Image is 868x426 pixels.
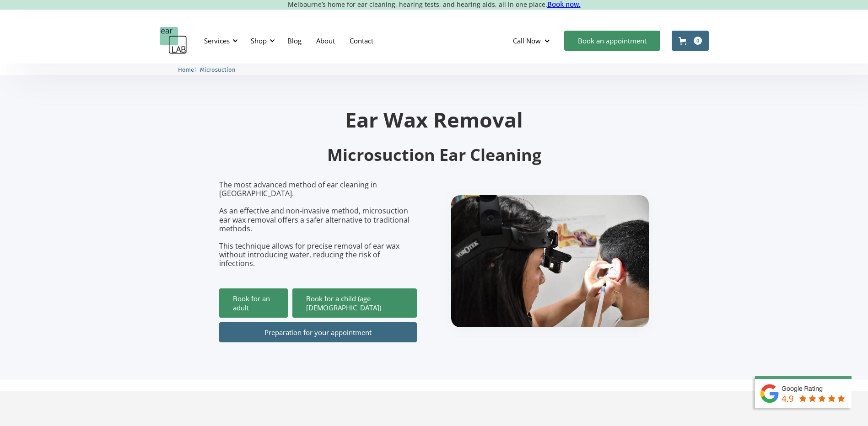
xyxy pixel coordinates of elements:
span: Home [178,66,194,73]
a: Home [178,65,194,74]
span: Microsuction [200,66,236,73]
a: Book an appointment [564,31,660,51]
li: 〉 [178,65,200,75]
a: home [160,27,187,54]
a: About [309,27,342,54]
a: Book for a child (age [DEMOGRAPHIC_DATA]) [292,288,417,318]
h1: Ear Wax Removal [219,109,649,130]
div: Call Now [513,36,541,45]
a: Contact [342,27,381,54]
div: Shop [251,36,267,45]
div: Services [199,27,241,54]
div: Shop [245,27,278,54]
a: Open cart [672,31,709,51]
img: boy getting ear checked. [451,195,649,327]
h2: Microsuction Ear Cleaning [219,144,649,166]
div: 0 [694,37,702,45]
a: Blog [280,27,309,54]
p: The most advanced method of ear cleaning in [GEOGRAPHIC_DATA]. As an effective and non-invasive m... [219,181,417,268]
a: Preparation for your appointment [219,322,417,342]
div: Call Now [506,27,560,54]
div: Services [204,36,230,45]
a: Book for an adult [219,288,288,318]
a: Microsuction [200,65,236,74]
